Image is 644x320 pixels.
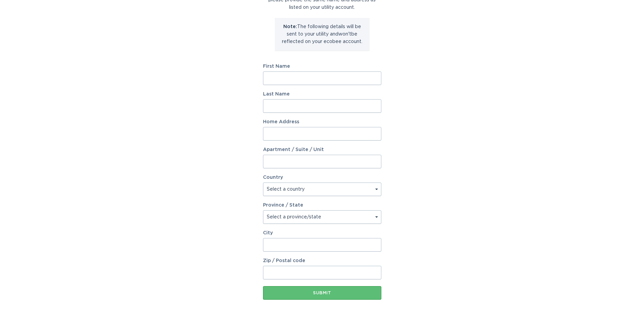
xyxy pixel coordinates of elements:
[263,286,381,300] button: Submit
[263,175,283,180] label: Country
[263,120,381,124] label: Home Address
[263,64,381,69] label: First Name
[263,203,303,208] label: Province / State
[283,24,297,29] strong: Note:
[263,258,381,263] label: Zip / Postal code
[266,291,378,295] div: Submit
[263,147,381,152] label: Apartment / Suite / Unit
[280,23,364,45] p: The following details will be sent to your utility and won't be reflected on your ecobee account.
[263,92,381,97] label: Last Name
[263,231,381,235] label: City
